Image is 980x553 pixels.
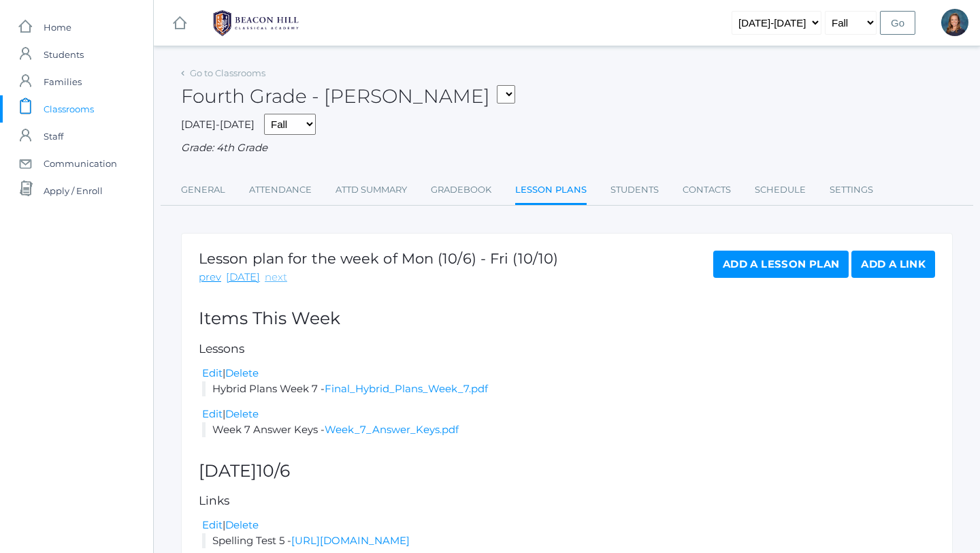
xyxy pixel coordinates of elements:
a: Delete [225,366,259,379]
li: Spelling Test 5 - [202,533,935,549]
a: General [181,176,225,204]
a: Lesson Plans [515,176,587,206]
a: [DATE] [226,270,260,285]
a: Attd Summary [336,176,407,204]
a: Final_Hybrid_Plans_Week_7.pdf [325,382,488,395]
a: Settings [830,176,873,204]
span: Students [44,41,84,68]
li: Hybrid Plans Week 7 - [202,381,935,397]
div: Ellie Bradley [941,9,968,36]
h5: Links [199,494,935,507]
a: Go to Classrooms [190,67,265,78]
a: Edit [202,366,223,379]
span: Classrooms [44,95,94,123]
span: 10/6 [257,460,290,481]
h1: Lesson plan for the week of Mon (10/6) - Fri (10/10) [199,251,558,266]
input: Go [880,11,915,35]
a: Gradebook [431,176,491,204]
span: Families [44,68,82,95]
div: | [202,407,935,422]
a: Edit [202,518,223,531]
div: | [202,366,935,381]
a: [URL][DOMAIN_NAME] [291,534,410,547]
h2: Items This Week [199,309,935,328]
a: Delete [225,407,259,420]
span: [DATE]-[DATE] [181,118,255,131]
li: Week 7 Answer Keys - [202,422,935,438]
a: Week_7_Answer_Keys.pdf [325,423,459,436]
div: Grade: 4th Grade [181,140,953,156]
span: Communication [44,150,117,177]
span: Home [44,14,71,41]
a: Delete [225,518,259,531]
a: Contacts [683,176,731,204]
a: Edit [202,407,223,420]
h5: Lessons [199,343,935,355]
a: prev [199,270,221,285]
h2: [DATE] [199,462,935,481]
div: | [202,518,935,533]
a: Add a Lesson Plan [713,251,849,278]
a: Attendance [249,176,312,204]
a: next [265,270,287,285]
span: Apply / Enroll [44,177,103,204]
a: Add a Link [851,251,935,278]
span: Staff [44,123,63,150]
img: 1_BHCALogos-05.png [205,6,307,40]
a: Students [610,176,659,204]
h2: Fourth Grade - [PERSON_NAME] [181,86,515,107]
a: Schedule [755,176,806,204]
